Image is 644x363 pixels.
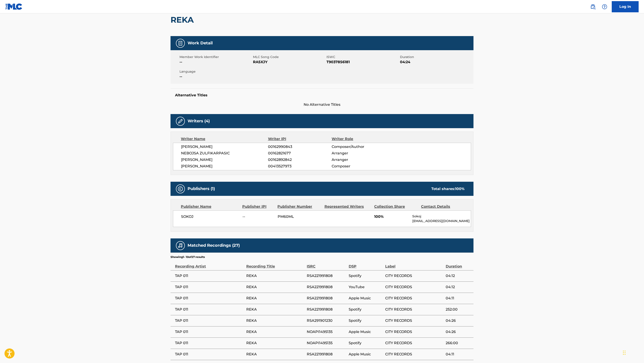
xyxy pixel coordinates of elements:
h5: Alternative Titles [175,93,469,97]
span: REKA [246,296,305,301]
span: 04:26 [446,329,471,335]
span: CITY RECORDS [385,340,443,346]
div: Publisher IPI [242,204,274,209]
span: RSA291901230 [307,318,346,323]
div: Publisher Number [277,204,321,209]
span: RA5XJY [253,59,325,65]
span: NEBOJSA ZULFIKARPASIC [181,151,268,156]
div: Writer Role [332,136,390,142]
img: Writers [178,119,183,124]
span: Language [179,69,252,74]
span: Apple Music [349,352,383,357]
span: 04:24 [400,59,472,65]
div: Writer Name [181,136,268,142]
div: Total shares: [431,186,465,192]
span: -- [242,214,274,219]
iframe: Chat Widget [622,341,644,363]
div: DSP [349,259,383,269]
img: Work Detail [178,41,183,46]
span: RSA221991808 [307,307,346,312]
div: Publisher Name [181,204,239,209]
span: Arranger [332,151,390,156]
img: Publishers [178,186,183,192]
div: ISRC [307,259,346,269]
span: 04:26 [446,318,471,323]
div: Recording Title [246,259,305,269]
span: Spotify [349,273,383,279]
span: -- [179,59,252,65]
span: RSA221991808 [307,352,346,357]
span: 04:12 [446,273,471,279]
span: CITY RECORDS [385,318,443,323]
span: RSA221991808 [307,273,346,279]
span: TAP 011 [175,318,244,323]
span: T9037856181 [326,59,399,65]
span: REKA [246,329,305,335]
div: Represented Writers [324,204,371,209]
span: PM60ML [278,214,321,219]
span: 00162821677 [268,151,332,156]
span: TAP 011 [175,296,244,301]
p: Showing 1 - 10 of 27 results [171,255,205,259]
span: REKA [246,318,305,323]
span: CITY RECORDS [385,329,443,335]
div: Collection Share [374,204,418,209]
img: MLC Logo [5,3,23,10]
div: Writer IPI [268,136,332,142]
span: [PERSON_NAME] [181,164,268,169]
span: TAP 011 [175,352,244,357]
span: Apple Music [349,329,383,335]
span: REKA [246,340,305,346]
span: TAP 011 [175,273,244,279]
div: Recording Artist [175,259,244,269]
span: NOAPI1495135 [307,329,346,335]
h5: Publishers (1) [188,186,215,191]
span: RSA221991808 [307,284,346,290]
span: 00413527973 [268,164,332,169]
div: Label [385,259,443,269]
span: -- [179,74,252,79]
span: YouTube [349,284,383,290]
span: CITY RECORDS [385,273,443,279]
span: Composer/Author [332,144,390,149]
a: Log In [612,1,639,12]
p: [EMAIL_ADDRESS][DOMAIN_NAME] [412,219,471,223]
h2: REKA [171,15,196,25]
span: Spotify [349,340,383,346]
span: REKA [246,273,305,279]
span: 04:12 [446,284,471,290]
span: CITY RECORDS [385,284,443,290]
span: Member Work Identifier [179,55,252,59]
span: 04:11 [446,296,471,301]
span: 00162990843 [268,144,332,149]
h5: Matched Recordings (27) [188,243,240,248]
span: Spotify [349,307,383,312]
span: TAP 011 [175,307,244,312]
span: REKA [246,352,305,357]
span: SOKOJ [181,214,239,219]
div: Contact Details [421,204,465,209]
p: Sokoj [412,214,471,219]
img: help [602,4,607,9]
span: 266:00 [446,340,471,346]
span: 04:11 [446,352,471,357]
span: MLC Song Code [253,55,325,59]
span: 100 % [455,187,465,191]
span: Spotify [349,318,383,323]
span: REKA [246,307,305,312]
span: Apple Music [349,296,383,301]
a: Public Search [588,2,597,11]
span: CITY RECORDS [385,352,443,357]
div: Duration [446,259,471,269]
span: Composer [332,164,390,169]
div: Drag [623,346,626,359]
span: REKA [246,284,305,290]
span: 252:00 [446,307,471,312]
img: Matched Recordings [178,243,183,248]
span: CITY RECORDS [385,307,443,312]
span: ISWC [326,55,399,59]
img: search [590,4,596,9]
span: Duration [400,55,472,59]
h5: Writers (4) [188,119,210,124]
h5: Work Detail [188,41,213,46]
